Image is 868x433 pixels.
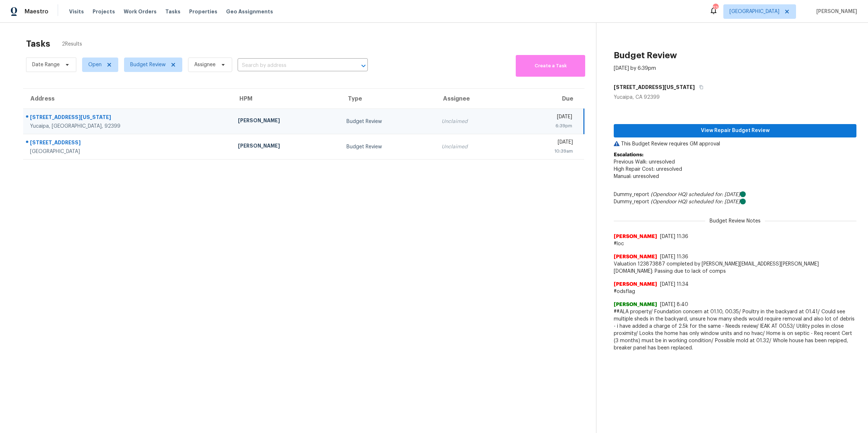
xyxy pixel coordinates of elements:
span: [DATE] 11:36 [660,254,688,259]
span: Geo Assignments [226,8,273,15]
div: [PERSON_NAME] [238,142,335,151]
div: Budget Review [346,143,430,150]
span: [DATE] 11:36 [660,234,688,239]
div: Yucaipa, [GEOGRAPHIC_DATA], 92399 [30,123,226,130]
span: High Repair Cost: unresolved [614,167,682,172]
span: [PERSON_NAME] [614,301,657,308]
i: scheduled for: [DATE] [689,192,740,197]
div: [STREET_ADDRESS] [30,139,226,148]
div: [STREET_ADDRESS][US_STATE] [30,114,226,123]
span: Properties [189,8,217,15]
div: Dummy_report [614,191,856,198]
div: 23 [713,4,718,12]
div: 6:39pm [518,122,572,130]
div: [GEOGRAPHIC_DATA] [30,148,226,155]
span: [PERSON_NAME] [614,233,657,240]
i: scheduled for: [DATE] [689,199,740,204]
span: [DATE] 8:40 [660,302,688,307]
th: Assignee [436,89,512,109]
span: Open [88,61,102,68]
p: This Budget Review requires GM approval [614,140,856,148]
input: Search by address [238,60,348,71]
span: Previous Walk: unresolved [614,160,675,165]
span: Assignee [194,61,216,68]
span: Visits [69,8,84,15]
button: View Repair Budget Review [614,124,856,137]
span: View Repair Budget Review [620,126,851,135]
span: Budget Review [130,61,166,68]
i: (Opendoor HQ) [651,199,687,204]
span: [PERSON_NAME] [614,253,657,260]
div: [PERSON_NAME] [238,117,335,126]
span: [DATE] 11:34 [660,282,689,287]
span: #loc [614,240,856,247]
b: Escalations: [614,152,643,157]
button: Open [358,61,369,71]
div: Budget Review [346,118,430,125]
span: Tasks [165,9,180,14]
h2: Budget Review [614,52,677,59]
div: [DATE] by 6:39pm [614,65,656,72]
div: Unclaimed [442,143,506,150]
th: Address [23,89,232,109]
h5: [STREET_ADDRESS][US_STATE] [614,84,695,91]
span: Create a Task [519,62,582,70]
span: Manual: unresolved [614,174,659,179]
div: Unclaimed [442,118,506,125]
span: #odsflag [614,288,856,295]
th: Type [341,89,436,109]
i: (Opendoor HQ) [651,192,687,197]
button: Copy Address [695,81,705,94]
span: Projects [93,8,115,15]
div: Dummy_report [614,198,856,205]
th: HPM [232,89,341,109]
button: Create a Task [516,55,585,77]
span: Date Range [32,61,60,68]
th: Due [512,89,584,109]
span: 2 Results [62,41,82,48]
span: Budget Review Notes [705,217,765,225]
h2: Tasks [26,40,50,47]
span: Maestro [25,8,48,15]
span: [PERSON_NAME] [813,8,857,15]
span: [GEOGRAPHIC_DATA] [729,8,779,15]
div: [DATE] [518,113,572,122]
div: Yucaipa, CA 92399 [614,94,856,101]
div: 10:39am [518,148,573,155]
span: ##ALA property/ Foundation concern at 01.10, 00.35/ Poultry in the backyard at 01.41/ Could see m... [614,308,856,352]
span: Valuation 123873887 completed by [PERSON_NAME][EMAIL_ADDRESS][PERSON_NAME][DOMAIN_NAME]: Passing ... [614,260,856,275]
div: [DATE] [518,139,573,148]
span: Work Orders [124,8,157,15]
span: [PERSON_NAME] [614,281,657,288]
